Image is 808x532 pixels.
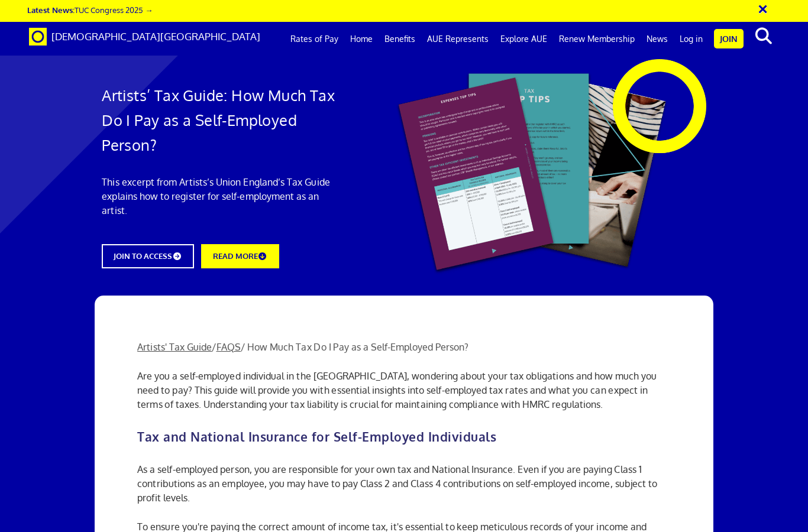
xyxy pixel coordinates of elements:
a: Rates of Pay [285,24,344,54]
a: Renew Membership [553,24,641,54]
a: Explore AUE [495,24,553,54]
p: Are you a self-employed individual in the [GEOGRAPHIC_DATA], wondering about your tax obligations... [137,369,671,411]
a: FAQS [216,341,241,353]
a: Latest News:TUC Congress 2025 → [27,5,153,15]
a: Join [714,29,744,48]
h2: Tax and National Insurance for Self-Employed Individuals [137,430,671,443]
a: Home [344,24,379,54]
button: search [746,24,782,48]
h1: Artists’ Tax Guide: How Much Tax Do I Pay as a Self-Employed Person? [102,83,343,157]
a: Benefits [379,24,421,54]
a: Brand [DEMOGRAPHIC_DATA][GEOGRAPHIC_DATA] [20,22,269,51]
a: News [641,24,674,54]
a: Log in [674,24,709,54]
a: AUE Represents [421,24,495,54]
p: As a self-employed person, you are responsible for your own tax and National Insurance. Even if y... [137,462,671,505]
p: This excerpt from Artists’s Union England’s Tax Guide explains how to register for self-employmen... [102,175,343,218]
span: / / How Much Tax Do I Pay as a Self-Employed Person? [137,341,468,353]
strong: Latest News: [27,5,75,15]
a: READ MORE [201,244,279,268]
a: Artists' Tax Guide [137,341,212,353]
a: JOIN TO ACCESS [102,244,193,268]
span: [DEMOGRAPHIC_DATA][GEOGRAPHIC_DATA] [51,30,260,43]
